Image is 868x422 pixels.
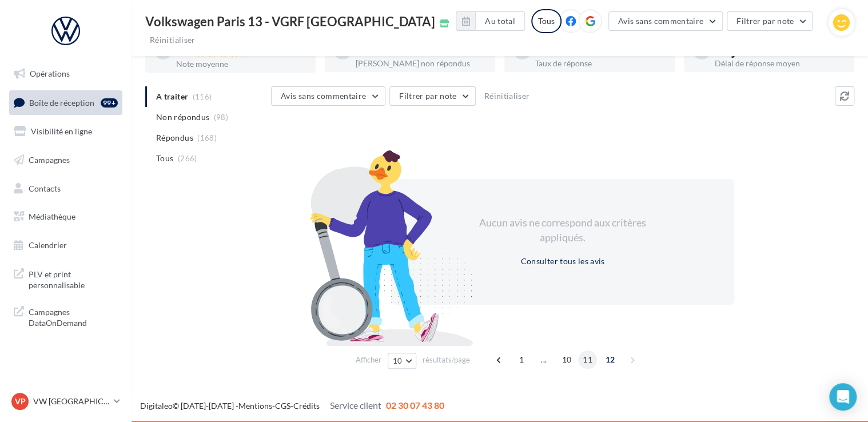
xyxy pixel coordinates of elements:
[29,212,75,221] span: Médiathèque
[178,154,197,163] span: (266)
[715,45,845,57] div: 39 jours
[140,401,444,411] span: © [DATE]-[DATE] - - -
[140,401,173,411] a: Digitaleo
[7,177,125,201] a: Contacts
[356,355,381,365] span: Afficher
[393,356,403,365] span: 10
[423,355,470,365] span: résultats/page
[145,15,435,28] span: Volkswagen Paris 13 - VGRF [GEOGRAPHIC_DATA]
[516,254,609,268] button: Consulter tous les avis
[356,45,486,57] div: 285
[715,59,845,67] div: Délai de réponse moyen
[7,300,125,333] a: Campagnes DataOnDemand
[30,69,70,78] span: Opérations
[829,383,857,411] div: Open Intercom Messenger
[156,153,173,164] span: Tous
[601,351,620,369] span: 12
[456,11,525,31] button: Au total
[727,11,813,31] button: Filtrer par note
[156,132,193,144] span: Répondus
[293,401,320,411] a: Crédits
[475,11,525,31] button: Au total
[145,33,200,47] button: Réinitialiser
[29,155,70,165] span: Campagnes
[7,62,125,86] a: Opérations
[7,120,125,144] a: Visibilité en ligne
[578,351,597,369] span: 11
[618,16,703,26] span: Avis sans commentaire
[608,11,723,31] button: Avis sans commentaire
[535,351,553,369] span: ...
[7,205,125,229] a: Médiathèque
[7,90,125,115] a: Boîte de réception99+
[7,262,125,296] a: PLV et print personnalisable
[29,266,118,291] span: PLV et print personnalisable
[176,60,306,68] div: Note moyenne
[330,400,381,411] span: Service client
[7,148,125,172] a: Campagnes
[33,396,109,407] p: VW [GEOGRAPHIC_DATA] 13
[275,401,290,411] a: CGS
[101,98,118,108] div: 99+
[15,396,26,407] span: VP
[29,97,94,107] span: Boîte de réception
[512,351,531,369] span: 1
[535,45,666,57] div: 73 %
[535,59,666,67] div: Taux de réponse
[197,133,217,142] span: (168)
[156,112,209,123] span: Non répondus
[9,391,122,412] a: VP VW [GEOGRAPHIC_DATA] 13
[214,113,228,122] span: (98)
[29,240,67,250] span: Calendrier
[480,89,535,103] button: Réinitialiser
[238,401,272,411] a: Mentions
[176,45,306,58] div: 4.0
[531,9,562,33] div: Tous
[386,400,444,411] span: 02 30 07 43 80
[557,351,576,369] span: 10
[271,86,385,106] button: Avis sans commentaire
[464,216,661,245] div: Aucun avis ne correspond aux critères appliqués.
[29,304,118,329] span: Campagnes DataOnDemand
[31,126,92,136] span: Visibilité en ligne
[281,91,366,101] span: Avis sans commentaire
[389,86,476,106] button: Filtrer par note
[29,183,61,193] span: Contacts
[388,353,417,369] button: 10
[7,233,125,257] a: Calendrier
[356,59,486,67] div: [PERSON_NAME] non répondus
